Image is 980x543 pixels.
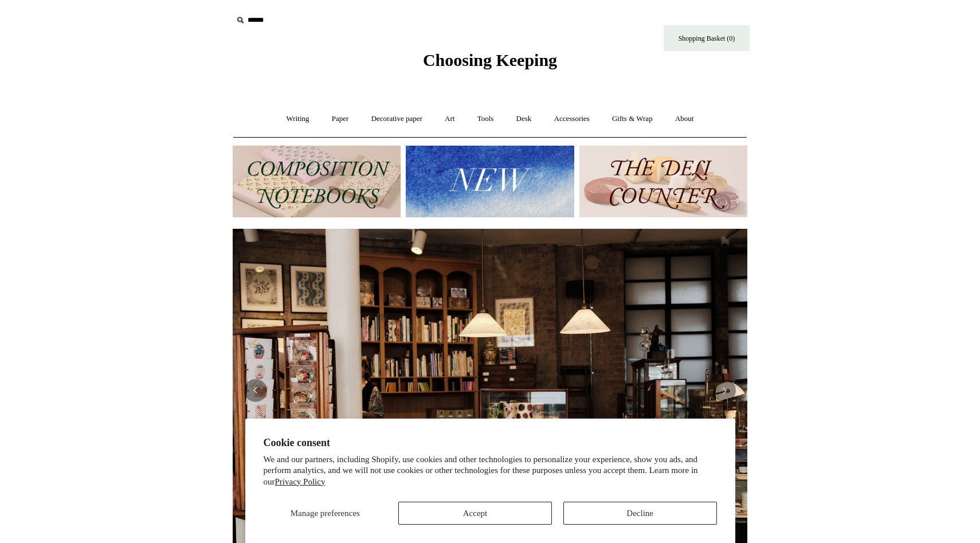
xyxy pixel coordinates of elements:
[563,502,717,525] button: Decline
[398,502,552,525] button: Accept
[434,104,465,134] a: Art
[264,454,717,488] p: We and our partners, including Shopify, use cookies and other technologies to personalize your ex...
[406,146,574,217] img: New.jpg__PID:f73bdf93-380a-4a35-bcfe-7823039498e1
[423,60,557,68] a: Choosing Keeping
[665,104,704,134] a: About
[263,502,387,525] button: Manage preferences
[275,477,326,486] a: Privacy Policy
[322,104,359,134] a: Paper
[602,104,663,134] a: Gifts & Wrap
[244,379,267,402] button: Previous
[579,146,747,217] img: The Deli Counter
[361,104,433,134] a: Decorative paper
[423,50,557,69] span: Choosing Keeping
[233,146,401,217] img: 202302 Composition ledgers.jpg__PID:69722ee6-fa44-49dd-a067-31375e5d54ec
[291,509,360,518] span: Manage preferences
[664,25,750,51] a: Shopping Basket (0)
[506,104,542,134] a: Desk
[544,104,600,134] a: Accessories
[264,437,717,449] h2: Cookie consent
[276,104,320,134] a: Writing
[713,379,736,402] button: Next
[467,104,504,134] a: Tools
